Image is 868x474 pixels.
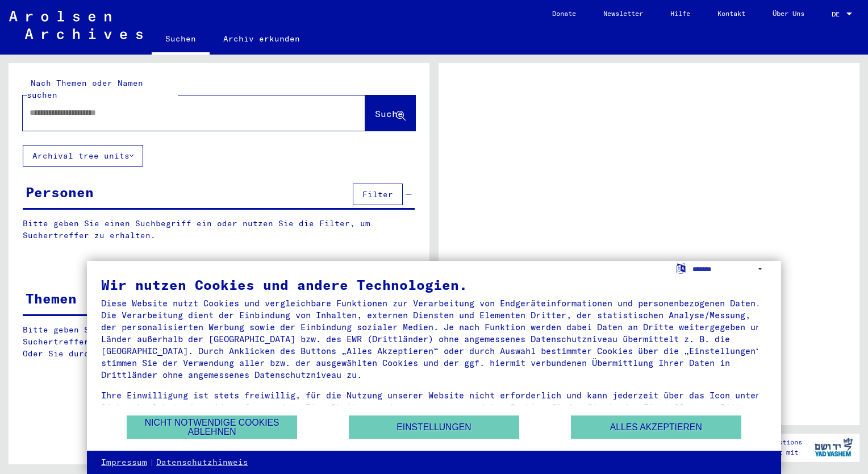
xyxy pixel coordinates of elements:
button: Nicht notwendige Cookies ablehnen [127,415,297,439]
mat-label: Nach Themen oder Namen suchen [27,78,143,100]
p: Bitte geben Sie einen Suchbegriff ein oder nutzen Sie die Filter, um Suchertreffer zu erhalten. [23,218,415,242]
img: yv_logo.png [812,433,855,461]
img: Arolsen_neg.svg [9,11,143,39]
p: Bitte geben Sie einen Suchbegriff ein oder nutzen Sie die Filter, um Suchertreffer zu erhalten. O... [23,324,415,360]
button: Einstellungen [349,415,519,439]
div: Personen [26,182,94,202]
div: Ihre Einwilligung ist stets freiwillig, für die Nutzung unserer Website nicht erforderlich und ka... [101,389,767,425]
span: Suche [375,108,403,119]
a: Datenschutzhinweis [156,457,248,468]
span: DE [832,10,844,18]
div: Diese Website nutzt Cookies und vergleichbare Funktionen zur Verarbeitung von Endgeräteinformatio... [101,297,767,381]
select: Sprache auswählen [692,261,767,277]
a: Suchen [152,25,210,55]
a: Impressum [101,457,147,468]
button: Suche [365,95,415,131]
button: Alles akzeptieren [571,415,741,439]
a: Archiv erkunden [210,25,314,52]
button: Filter [353,184,403,205]
button: Archival tree units [23,145,143,167]
label: Sprache auswählen [675,263,687,273]
span: Filter [362,189,393,199]
div: Themen [26,288,77,309]
div: Wir nutzen Cookies und andere Technologien. [101,278,767,292]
